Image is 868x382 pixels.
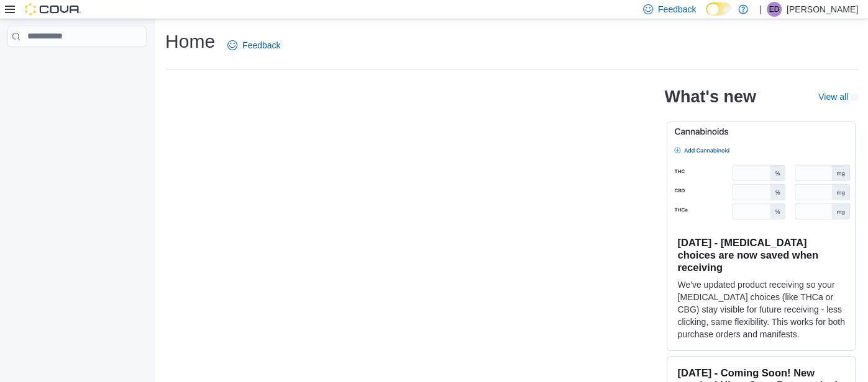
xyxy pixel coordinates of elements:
svg: External link [851,94,858,101]
input: Dark Mode [706,2,732,16]
img: Cova [25,3,81,16]
h1: Home [165,29,215,54]
span: Dark Mode [706,16,706,16]
a: Feedback [222,33,285,58]
div: Emmerson Dias [767,2,782,17]
span: Feedback [658,3,696,16]
p: We've updated product receiving so your [MEDICAL_DATA] choices (like THCa or CBG) stay visible fo... [677,278,845,340]
p: [PERSON_NAME] [787,2,858,17]
h3: [DATE] - [MEDICAL_DATA] choices are now saved when receiving [677,236,845,273]
span: Feedback [242,39,280,51]
span: ED [769,2,780,17]
h2: What's new [664,87,756,107]
a: View allExternal link [818,92,858,102]
nav: Complex example [7,49,147,79]
p: | [759,2,762,17]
